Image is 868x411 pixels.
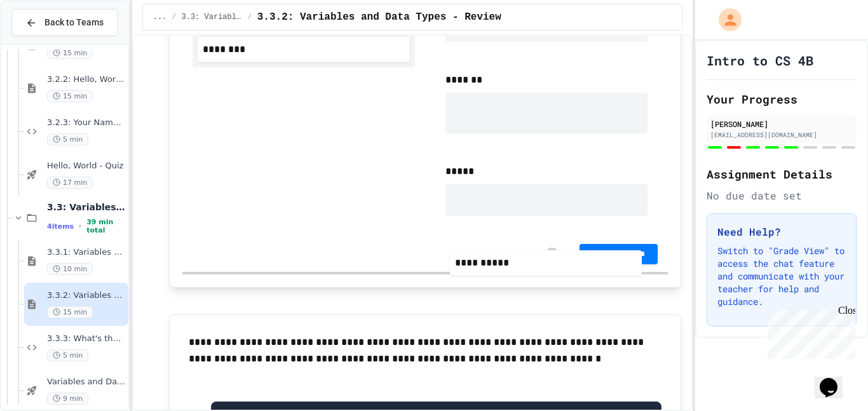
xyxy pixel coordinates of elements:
div: Chat with us now!Close [5,5,88,81]
span: Back to Teams [44,16,104,29]
span: 3.3.3: What's the Type? [47,334,126,344]
span: 3.3.1: Variables and Data Types [47,247,126,258]
span: 3.3: Variables and Data Types [47,201,126,213]
span: / [248,12,252,22]
span: ... [153,12,167,22]
div: [EMAIL_ADDRESS][DOMAIN_NAME] [710,130,853,140]
span: 9 min [47,393,88,405]
span: 3.3.2: Variables and Data Types - Review [47,290,126,301]
p: Switch to "Grade View" to access the chat feature and communicate with your teacher for help and ... [717,245,846,308]
div: [PERSON_NAME] [710,118,853,130]
span: 39 min total [86,218,126,234]
iframe: chat widget [815,360,855,398]
h1: Intro to CS 4B [707,51,813,69]
span: 17 min [47,177,93,189]
span: 3.2.3: Your Name and Favorite Movie [47,118,126,128]
span: 5 min [47,349,88,361]
span: Variables and Data types - quiz [47,377,126,387]
span: 15 min [47,306,93,318]
span: Hello, World - Quiz [47,161,126,172]
span: 3.3.2: Variables and Data Types - Review [257,10,501,25]
span: • [79,221,81,231]
span: 3.2.2: Hello, World! - Review [47,74,126,85]
h3: Need Help? [717,224,846,239]
span: 5 min [47,133,88,145]
h2: Assignment Details [707,165,857,183]
div: No due date set [707,188,857,203]
span: 10 min [47,263,93,275]
span: 15 min [47,90,93,102]
h2: Your Progress [707,90,857,108]
span: 4 items [47,222,74,231]
span: 3.3: Variables and Data Types [182,12,243,22]
div: My Account [705,5,745,34]
iframe: chat widget [763,305,855,359]
span: 15 min [47,47,93,59]
span: / [172,12,176,22]
button: Back to Teams [11,9,118,36]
